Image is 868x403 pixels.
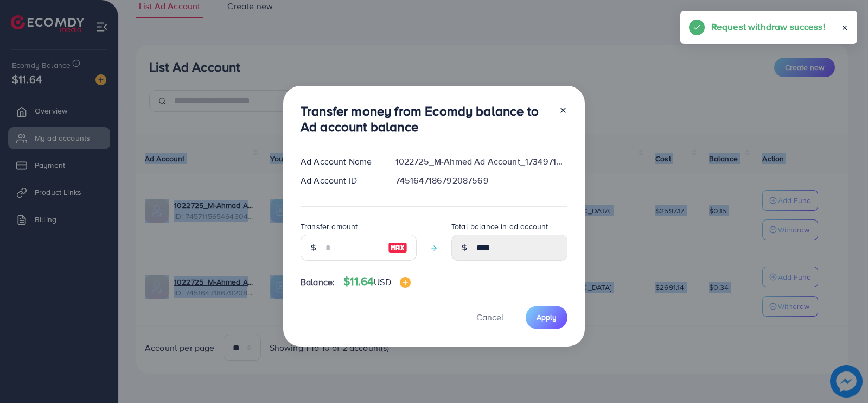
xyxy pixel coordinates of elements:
label: Transfer amount [301,221,358,232]
span: USD [374,276,391,288]
h5: Request withdraw success! [711,20,825,34]
span: Balance: [301,276,335,288]
label: Total balance in ad account [451,221,548,232]
div: 1022725_M-Ahmed Ad Account_1734971817368 [387,155,576,168]
span: Apply [537,312,557,323]
button: Cancel [463,306,517,329]
div: 7451647186792087569 [387,174,576,187]
img: image [400,277,411,288]
span: Cancel [476,311,503,323]
h4: $11.64 [343,275,410,288]
img: image [388,241,407,254]
div: Ad Account Name [292,155,387,168]
button: Apply [526,306,567,329]
h3: Transfer money from Ecomdy balance to Ad account balance [301,103,550,135]
div: Ad Account ID [292,174,387,187]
